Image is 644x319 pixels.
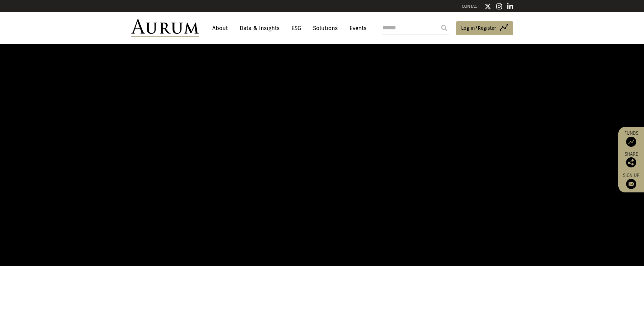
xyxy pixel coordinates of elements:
a: Sign up [622,172,641,189]
div: Share [622,152,641,167]
a: About [209,22,231,34]
img: Linkedin icon [507,3,513,10]
img: Access Funds [626,137,636,147]
a: Data & Insights [236,22,283,34]
span: Log in/Register [461,24,496,32]
a: CONTACT [462,4,479,9]
img: Twitter icon [484,3,491,10]
a: ESG [288,22,305,34]
input: Submit [437,21,451,35]
img: Aurum [131,19,199,37]
a: Solutions [310,22,341,34]
img: Share this post [626,157,636,167]
img: Instagram icon [496,3,502,10]
a: Funds [622,130,641,147]
a: Log in/Register [456,21,513,35]
img: Sign up to our newsletter [626,179,636,189]
a: Events [346,22,366,34]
